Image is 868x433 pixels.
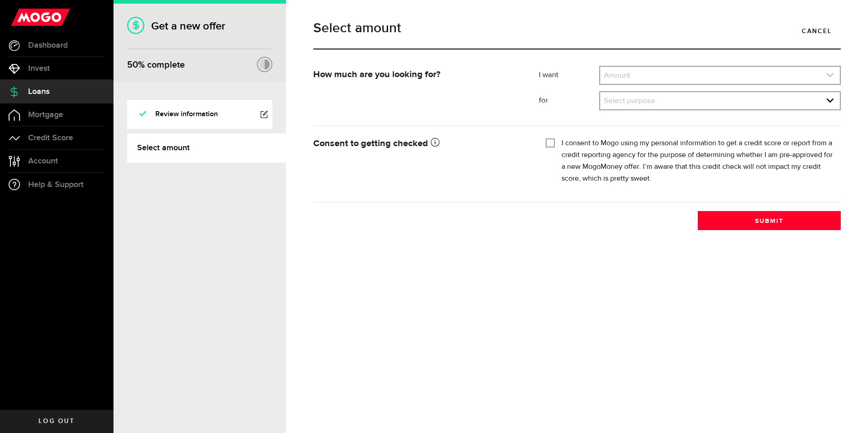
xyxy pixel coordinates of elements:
[127,59,138,70] span: 50
[698,211,841,230] button: Submit
[28,88,49,96] span: Loans
[127,20,272,33] h1: Get a new offer
[28,64,50,73] span: Invest
[127,100,272,129] a: Review information
[313,21,841,35] h1: Select amount
[313,139,439,148] strong: Consent to getting checked
[313,70,440,79] strong: How much are you looking for?
[600,67,840,84] a: expand select
[562,138,834,185] label: I consent to Mogo using my personal information to get a credit score or report from a credit rep...
[793,21,841,40] a: Cancel
[7,4,35,31] button: Open LiveChat chat widget
[28,134,73,142] span: Credit Score
[546,138,555,147] input: I consent to Mogo using my personal information to get a credit score or report from a credit rep...
[28,41,68,49] span: Dashboard
[127,57,185,73] div: % complete
[28,181,84,189] span: Help & Support
[539,95,599,106] label: for
[28,157,58,165] span: Account
[600,92,840,109] a: expand select
[39,418,74,424] span: Log out
[127,133,286,162] a: Select amount
[28,111,63,119] span: Mortgage
[539,70,599,81] label: I want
